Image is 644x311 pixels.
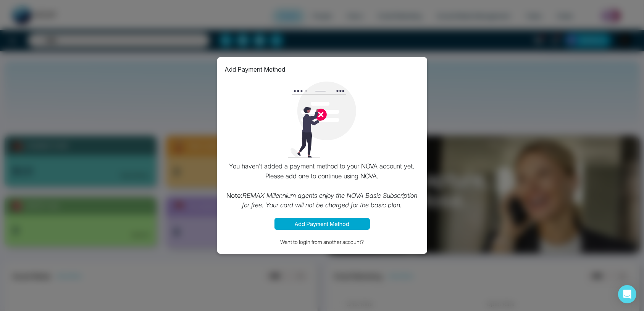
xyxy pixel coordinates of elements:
[225,162,420,210] p: You haven't added a payment method to your NOVA account yet. Please add one to continue using NOVA.
[242,192,418,209] i: REMAX Millennium agents enjoy the NOVA Basic Subscription for free. Your card will not be charged...
[225,237,420,246] button: Want to login from another account?
[618,285,636,303] div: Open Intercom Messenger
[274,218,370,230] button: Add Payment Method
[225,65,286,74] p: Add Payment Method
[284,82,360,158] img: loading
[227,192,243,199] strong: Note:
